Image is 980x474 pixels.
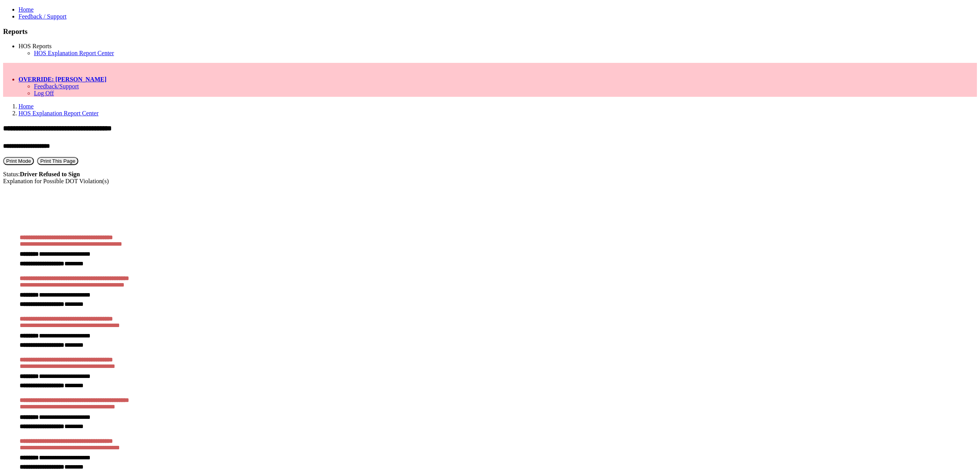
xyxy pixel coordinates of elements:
a: Feedback / Support [19,13,66,20]
a: Log Off [34,90,54,96]
strong: Driver Refused to Sign [20,171,80,177]
h3: Reports [3,27,977,36]
div: Status: [3,171,977,178]
a: OVERRIDE: [PERSON_NAME] [19,76,106,83]
a: Home [19,6,34,13]
a: HOS Reports [19,43,52,49]
a: Home [19,103,34,110]
button: Print Mode [3,157,34,165]
a: HOS Explanation Report Center [19,110,99,116]
a: Feedback/Support [34,83,79,89]
div: Explanation for Possible DOT Violation(s) [3,178,977,185]
a: HOS Explanation Report Center [34,50,114,56]
button: Print This Page [37,157,78,165]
